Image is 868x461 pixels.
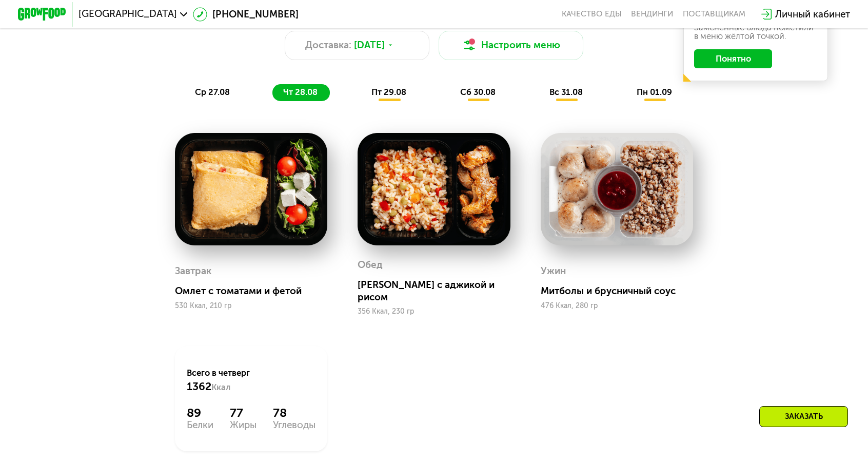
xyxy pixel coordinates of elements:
[354,38,385,52] span: [DATE]
[631,9,673,19] a: Вендинги
[193,7,299,22] a: [PHONE_NUMBER]
[358,279,520,303] div: [PERSON_NAME] с аджикой и рисом
[439,31,583,60] button: Настроить меню
[187,420,213,430] div: Белки
[187,367,315,394] div: Всего в четверг
[562,9,622,19] a: Качество еды
[371,87,406,97] span: пт 29.08
[541,285,703,297] div: Митболы и брусничный соус
[759,406,848,427] div: Заказать
[358,256,383,274] div: Обед
[637,87,672,97] span: пн 01.09
[175,302,328,310] div: 530 Ккал, 210 гр
[541,262,566,280] div: Ужин
[273,406,315,420] div: 78
[549,87,583,97] span: вс 31.08
[283,87,318,97] span: чт 28.08
[358,308,510,316] div: 356 Ккал, 230 гр
[230,420,257,430] div: Жиры
[230,406,257,420] div: 77
[187,380,211,393] span: 1362
[460,87,496,97] span: сб 30.08
[175,285,337,297] div: Омлет с томатами и фетой
[175,262,211,280] div: Завтрак
[775,7,850,22] div: Личный кабинет
[211,382,230,392] span: Ккал
[694,24,817,41] div: Заменённые блюда пометили в меню жёлтой точкой.
[273,420,315,430] div: Углеводы
[195,87,230,97] span: ср 27.08
[187,406,213,420] div: 89
[694,49,772,69] button: Понятно
[541,302,694,310] div: 476 Ккал, 280 гр
[683,9,745,19] div: поставщикам
[305,38,351,52] span: Доставка:
[78,9,177,19] span: [GEOGRAPHIC_DATA]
